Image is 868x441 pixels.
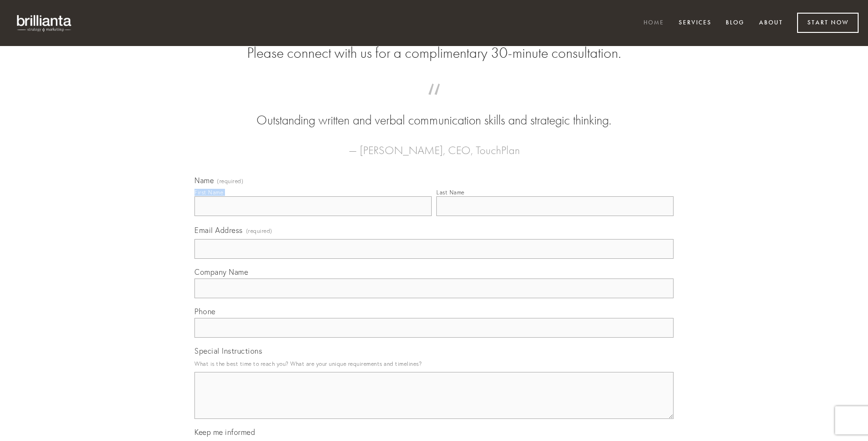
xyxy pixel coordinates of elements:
a: Start Now [797,13,859,33]
span: Keep me informed [194,427,255,437]
figcaption: — [PERSON_NAME], CEO, TouchPlan [209,130,659,160]
a: Home [637,15,670,31]
a: Blog [720,15,751,31]
span: (required) [246,224,272,237]
blockquote: Outstanding written and verbal communication skills and strategic thinking. [209,93,659,130]
span: Phone [194,307,216,316]
h2: Please connect with us for a complimentary 30-minute consultation. [194,44,674,62]
span: Company Name [194,267,248,277]
span: “ [209,93,659,111]
a: Services [673,15,718,31]
img: brillianta - research, strategy, marketing [9,9,80,37]
div: First Name [194,189,223,196]
span: Email Address [194,225,243,235]
div: Last Name [436,189,465,196]
a: About [753,15,789,31]
span: Special Instructions [194,346,262,356]
span: Name [194,176,214,185]
p: What is the best time to reach you? What are your unique requirements and timelines? [194,357,674,370]
span: (required) [217,178,243,184]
